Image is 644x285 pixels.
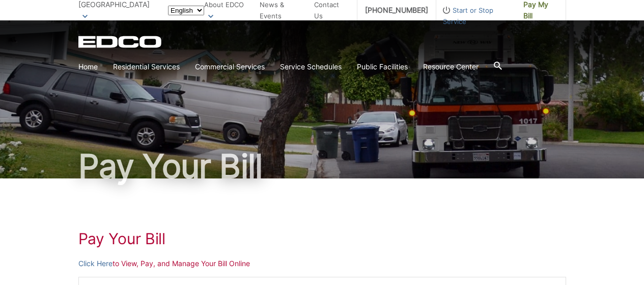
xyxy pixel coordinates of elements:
[195,61,265,72] a: Commercial Services
[113,61,180,72] a: Residential Services
[78,229,566,248] h1: Pay Your Bill
[78,61,98,72] a: Home
[423,61,479,72] a: Resource Center
[168,6,204,15] select: Select a language
[280,61,342,72] a: Service Schedules
[78,36,163,48] a: EDCD logo. Return to the homepage.
[78,258,113,269] a: Click Here
[78,150,566,183] h1: Pay Your Bill
[78,258,566,269] p: to View, Pay, and Manage Your Bill Online
[357,61,408,72] a: Public Facilities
